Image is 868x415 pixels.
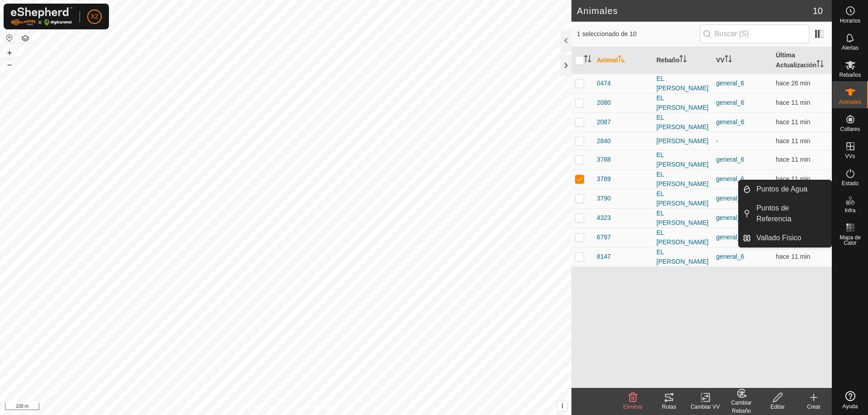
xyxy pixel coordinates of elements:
[839,99,861,105] span: Animales
[716,118,744,126] a: general_6
[716,253,744,260] a: general_6
[839,72,861,78] span: Rebaños
[656,247,709,266] div: EL [PERSON_NAME]
[756,203,826,224] span: Puntos de Referencia
[716,137,718,145] app-display-virtual-paddock-transition: -
[759,403,796,411] div: Editar
[716,79,744,87] a: general_6
[679,56,687,64] p-sorticon: Activar para ordenar
[776,137,810,145] span: 11 ago 2025, 7:32
[687,403,723,411] div: Cambiar VV
[756,233,801,243] span: Vallado Físico
[597,174,611,184] span: 3789
[776,175,810,182] span: 11 ago 2025, 7:32
[751,229,831,247] a: Vallado Físico
[840,126,860,132] span: Collares
[776,118,810,126] span: 11 ago 2025, 7:32
[772,47,832,74] th: Última Actualización
[716,214,744,221] a: general_6
[561,402,563,410] span: i
[739,229,831,247] li: Vallado Físico
[11,7,72,26] img: Logo Gallagher
[739,199,831,228] li: Puntos de Referencia
[239,403,291,411] a: Política de Privacidad
[712,47,772,74] th: VV
[656,93,709,112] div: EL [PERSON_NAME]
[4,47,15,58] button: +
[597,252,611,261] span: 8147
[816,61,824,69] p-sorticon: Activar para ordenar
[593,47,653,74] th: Animal
[776,156,810,163] span: 11 ago 2025, 7:32
[618,56,625,64] p-sorticon: Activar para ordenar
[716,195,744,202] a: general_6
[656,189,709,208] div: EL [PERSON_NAME]
[776,79,810,87] span: 11 ago 2025, 7:17
[716,233,744,241] a: general_6
[656,113,709,132] div: EL [PERSON_NAME]
[597,79,611,88] span: 0474
[577,5,813,16] h2: Animales
[716,175,744,182] a: general_6
[813,4,823,18] span: 10
[656,170,709,189] div: EL [PERSON_NAME]
[651,403,687,411] div: Rutas
[842,45,859,51] span: Alertas
[597,194,611,203] span: 3790
[623,404,642,410] span: Eliminar
[723,399,759,415] div: Cambiar Rebaño
[597,233,611,242] span: 6797
[716,156,744,163] a: general_6
[597,213,611,223] span: 4323
[653,47,712,74] th: Rebaño
[700,24,809,43] input: Buscar (S)
[842,181,859,186] span: Estado
[751,199,831,228] a: Puntos de Referencia
[656,209,709,228] div: EL [PERSON_NAME]
[776,99,810,106] span: 11 ago 2025, 7:32
[844,208,855,213] span: Infra
[656,74,709,93] div: EL [PERSON_NAME]
[756,184,807,195] span: Puntos de Agua
[835,235,866,246] span: Mapa de Calor
[577,29,700,39] span: 1 seleccionado de 10
[597,117,611,127] span: 2087
[656,228,709,247] div: EL [PERSON_NAME]
[751,180,831,198] a: Puntos de Agua
[843,404,858,409] span: Ayuda
[725,56,732,64] p-sorticon: Activar para ordenar
[584,56,591,64] p-sorticon: Activar para ordenar
[796,403,832,411] div: Crear
[597,155,611,164] span: 3788
[557,401,567,411] button: i
[656,136,709,146] div: [PERSON_NAME]
[716,99,744,106] a: general_6
[302,403,332,411] a: Contáctenos
[597,98,611,107] span: 2080
[4,33,15,43] button: Restablecer Mapa
[90,12,98,21] span: X2
[739,180,831,198] li: Puntos de Agua
[845,154,855,159] span: VVs
[776,253,810,260] span: 11 ago 2025, 7:32
[840,18,860,23] span: Horarios
[4,59,15,70] button: –
[597,136,611,146] span: 2840
[832,387,868,413] a: Ayuda
[656,150,709,169] div: EL [PERSON_NAME]
[20,33,31,44] button: Capas del Mapa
